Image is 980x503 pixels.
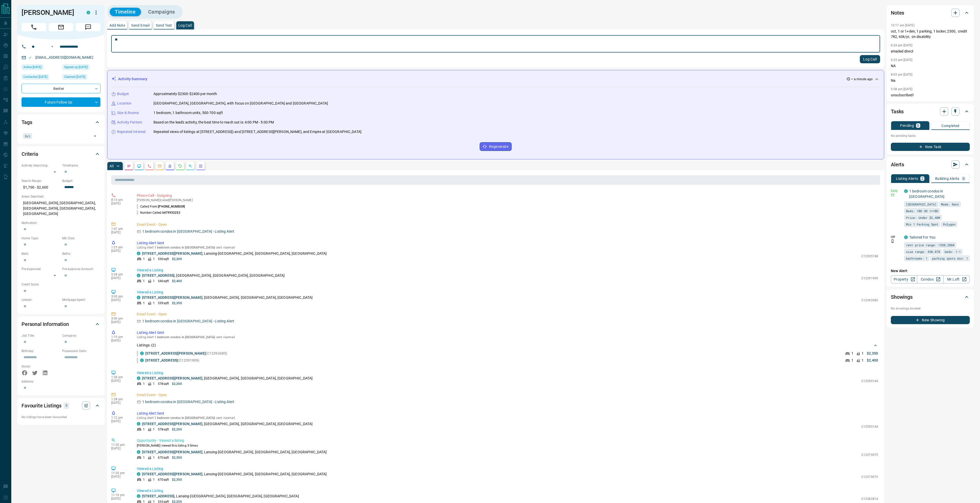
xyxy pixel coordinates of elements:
h2: Alerts [891,160,904,169]
span: Oct [25,134,30,139]
a: Condos [917,275,943,283]
span: Price: Under $2,400 [906,215,940,220]
div: condos.ca [137,450,140,454]
p: 1 [153,301,155,305]
button: Log Call [860,55,880,63]
p: Location [117,101,131,106]
svg: Lead Browsing Activity [137,164,141,168]
p: Na [891,78,970,83]
p: Actively Searching: [22,163,60,168]
p: [DATE] [111,202,129,205]
div: Personal Information [22,318,100,330]
svg: Calls [147,164,151,168]
p: 1 [862,358,864,363]
p: , Lansing-[GEOGRAPHIC_DATA], [GEOGRAPHIC_DATA], [GEOGRAPHIC_DATA] [142,251,327,256]
span: Claimed [DATE] [64,74,85,79]
p: 5:28 pm [111,273,129,276]
p: C12382814 [861,497,878,501]
div: Renter [22,84,100,93]
h2: Showings [891,293,913,301]
p: Pending [900,124,914,127]
p: [DATE] [111,249,129,253]
a: [STREET_ADDRESS][PERSON_NAME] [145,351,206,355]
p: Approximately $2300-$2400 per month [153,91,217,97]
p: Home Type: [22,236,60,241]
div: Tags [22,116,100,128]
p: C12390144 [861,424,878,429]
div: condos.ca [137,274,140,277]
button: New Task [891,143,970,151]
div: condos.ca [140,352,144,355]
p: 1 [153,279,155,283]
p: 1 [143,477,145,482]
p: Company: [62,333,100,338]
p: , [GEOGRAPHIC_DATA], [GEOGRAPHIC_DATA], [GEOGRAPHIC_DATA] [142,295,313,300]
span: 6479933252 [162,211,180,214]
p: Viewed a Listing [137,466,878,471]
p: Beds: [22,251,60,256]
span: rent price range: 1530,2860 [906,242,954,248]
p: Email Event - Open [137,312,878,317]
svg: Listing Alerts [168,164,172,168]
p: Size & Rooms [117,110,139,116]
p: Job Title: [22,333,60,338]
p: , Lansing-[GEOGRAPHIC_DATA], [GEOGRAPHIC_DATA], [GEOGRAPHIC_DATA] [142,449,327,455]
p: Email Event - Open [137,222,878,227]
p: Activity Summary [118,76,147,82]
span: Email [49,23,73,31]
p: Activity Pattern [117,120,142,125]
span: Signed up [DATE] [64,65,88,70]
p: 1:19 pm [111,335,129,339]
h2: Tags [22,118,32,126]
div: Mon Feb 05 2018 [62,64,100,71]
p: (C12392685) [145,351,227,356]
p: (C12391909) [145,358,200,363]
p: 578 sqft [158,427,169,432]
p: Send Text [156,24,172,27]
p: 1 [851,351,853,356]
p: $2,200 [172,382,182,386]
p: No showings booked [891,306,970,311]
span: 1 bedroom condos in [GEOGRAPHIC_DATA] [154,335,215,339]
p: Called From: [137,204,185,209]
span: parking spots min: 1 [932,256,968,261]
h2: Favourite Listings [22,402,61,410]
p: 1 [153,427,155,432]
h2: Tasks [891,107,904,116]
p: Birthday: [22,349,60,353]
a: [STREET_ADDRESS][PERSON_NAME] [142,295,202,300]
div: Tasks [891,105,970,118]
a: Mr.Loft [943,275,970,283]
span: Beds: 1BD OR 1+1BD [906,208,938,213]
p: 1 [851,358,853,363]
p: 11:20 pm [111,471,129,475]
a: [STREET_ADDRESS][PERSON_NAME] [142,472,202,476]
p: [DATE] [111,276,129,280]
p: oct, 1 or 1+den, 1 parking, 1 locker, 2300, credit 782, 60k/yr, on disability [891,29,970,39]
p: $2,350 [867,351,878,356]
p: 1 [153,477,155,482]
button: Open [91,132,99,140]
p: , [GEOGRAPHIC_DATA], [GEOGRAPHIC_DATA], [GEOGRAPHIC_DATA] [142,421,313,427]
p: New Alert: [891,268,970,274]
p: NA [891,63,970,69]
p: Mortgage Agent: [62,297,100,302]
p: Log Call [178,24,192,27]
p: 1 bedroom condos in [GEOGRAPHIC_DATA] - Listing Alert [142,399,234,405]
div: Alerts [891,158,970,171]
p: Repeated views of listings at [STREET_ADDRESS]) and [STREET_ADDRESS][PERSON_NAME], and Empire at ... [153,129,362,135]
p: Budget: [62,179,100,183]
p: [DATE] [111,320,129,324]
p: 2 [921,177,923,180]
p: Viewed a Listing [137,488,878,494]
p: , [GEOGRAPHIC_DATA], [GEOGRAPHIC_DATA], [GEOGRAPHIC_DATA] [142,273,285,278]
p: Address: [22,379,100,384]
h1: [PERSON_NAME] [22,8,79,17]
p: Timeframe: [62,163,100,168]
span: beds: 1-1 [945,249,961,254]
div: condos.ca [137,422,140,426]
p: C12379075 [861,453,878,457]
p: Search Range: [22,179,60,183]
div: condos.ca [137,376,140,380]
p: < a minute ago [851,77,873,81]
